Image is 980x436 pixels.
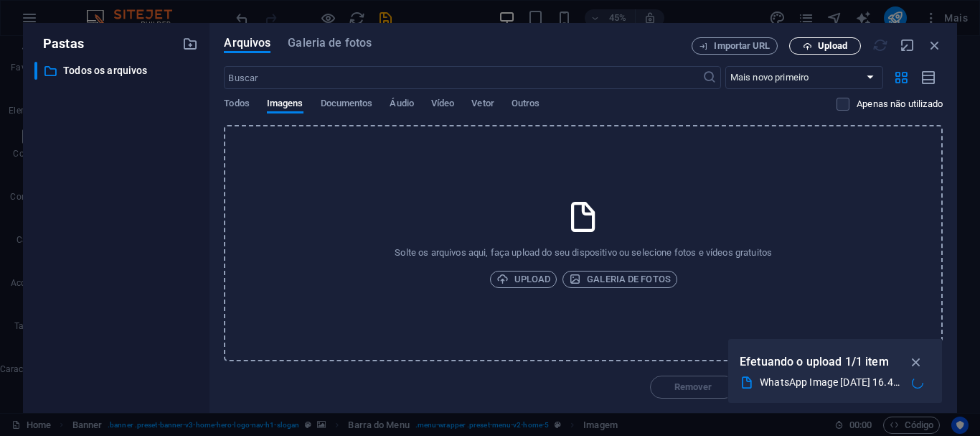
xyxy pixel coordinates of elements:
span: Upload [496,271,551,288]
span: Importar URL [714,42,770,50]
span: Documentos [321,95,373,115]
i: Fechar [927,37,943,53]
span: Upload [818,42,847,50]
span: Vídeo [431,95,454,115]
p: Todos os arquivos [63,62,172,79]
span: Vetor [471,95,494,115]
span: Arquivos [224,34,270,52]
span: Todos [224,95,249,115]
i: Minimizar [900,37,915,53]
p: Efetuando o upload 1/1 item [740,353,889,371]
p: Solte os arquivos aqui, faça upload do seu dispositivo ou selecione fotos e vídeos gratuitos [395,246,772,259]
button: Galeria de fotos [562,271,677,288]
p: Pastas [34,34,84,53]
span: Imagens [267,95,303,115]
div: WhatsApp Image [DATE] 16.48.44 (1).jpeg [760,374,900,391]
button: Importar URL [692,37,778,55]
p: Exibe apenas arquivos que não estão em uso no website. Os arquivos adicionados durante esta sessã... [857,98,943,111]
div: ​ [34,62,37,80]
i: Criar nova pasta [182,36,198,52]
button: Upload [490,271,557,288]
span: Galeria de fotos [288,34,372,52]
span: Áudio [390,95,413,115]
span: Galeria de fotos [569,271,671,288]
span: Outros [512,95,540,115]
button: Upload [789,37,861,55]
input: Buscar [224,66,702,89]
